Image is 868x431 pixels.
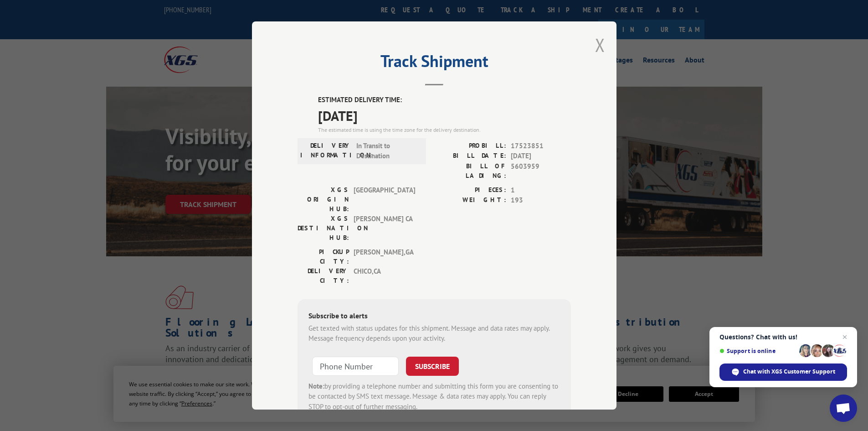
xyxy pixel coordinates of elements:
[434,185,506,196] label: PIECES:
[298,266,349,286] label: DELIVERY CITY:
[300,141,352,161] label: DELIVERY INFORMATION:
[308,382,324,390] strong: Note:
[318,95,571,105] label: ESTIMATED DELIVERY TIME:
[719,348,796,354] span: Support is online
[308,381,560,412] div: by providing a telephone number and submitting this form you are consenting to be contacted by SM...
[434,141,506,151] label: PROBILL:
[511,195,571,206] span: 193
[318,126,571,134] div: The estimated time is using the time zone for the delivery destination.
[354,214,415,243] span: [PERSON_NAME] CA
[719,363,847,381] div: Chat with XGS Customer Support
[312,357,399,376] input: Phone Number
[354,247,415,266] span: [PERSON_NAME] , GA
[434,195,506,206] label: WEIGHT:
[743,368,835,376] span: Chat with XGS Customer Support
[511,185,571,196] span: 1
[434,161,506,181] label: BILL OF LADING:
[839,332,850,343] span: Close chat
[356,141,418,161] span: In Transit to Destination
[511,161,571,181] span: 5603959
[434,151,506,161] label: BILL DATE:
[830,395,857,422] div: Open chat
[298,55,571,72] h2: Track Shipment
[719,333,847,341] span: Questions? Chat with us!
[298,214,349,243] label: XGS DESTINATION HUB:
[511,141,571,151] span: 17523851
[595,33,605,57] button: Close modal
[308,310,560,323] div: Subscribe to alerts
[308,323,560,344] div: Get texted with status updates for this shipment. Message and data rates may apply. Message frequ...
[511,151,571,161] span: [DATE]
[406,357,459,376] button: SUBSCRIBE
[354,185,415,214] span: [GEOGRAPHIC_DATA]
[354,266,415,286] span: CHICO , CA
[318,105,571,126] span: [DATE]
[298,247,349,266] label: PICKUP CITY:
[298,185,349,214] label: XGS ORIGIN HUB:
